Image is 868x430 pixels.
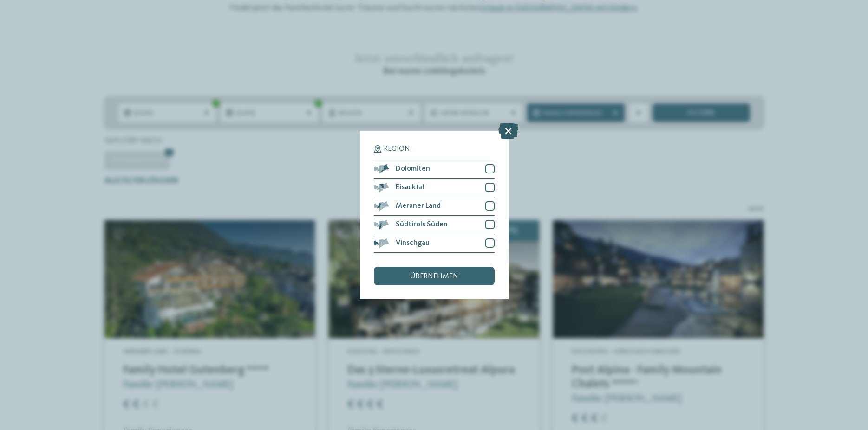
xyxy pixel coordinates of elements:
[396,184,424,191] span: Eisacktal
[396,221,448,228] span: Südtirols Süden
[396,202,441,210] span: Meraner Land
[410,273,458,280] span: übernehmen
[396,239,430,247] span: Vinschgau
[396,165,430,173] span: Dolomiten
[384,145,410,153] span: Region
